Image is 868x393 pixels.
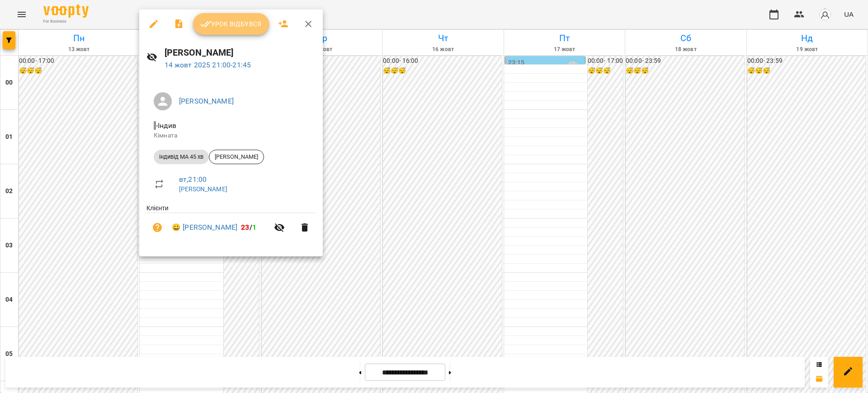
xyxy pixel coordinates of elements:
[154,153,209,161] span: індивід МА 45 хв
[179,97,234,105] a: [PERSON_NAME]
[146,217,168,238] button: Візит ще не сплачено. Додати оплату?
[241,223,256,232] b: /
[146,204,316,246] ul: Клієнти
[165,46,316,60] h6: [PERSON_NAME]
[252,223,256,232] span: 1
[209,150,264,164] div: [PERSON_NAME]
[209,153,264,161] span: [PERSON_NAME]
[179,175,207,184] a: вт , 21:00
[154,121,178,130] span: - Індив
[241,223,249,232] span: 23
[154,131,308,140] p: Кімната
[179,185,227,193] a: [PERSON_NAME]
[193,13,269,35] button: Урок відбувся
[172,222,237,233] a: 😀 [PERSON_NAME]
[165,61,251,69] a: 14 жовт 2025 21:00-21:45
[200,19,262,29] span: Урок відбувся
